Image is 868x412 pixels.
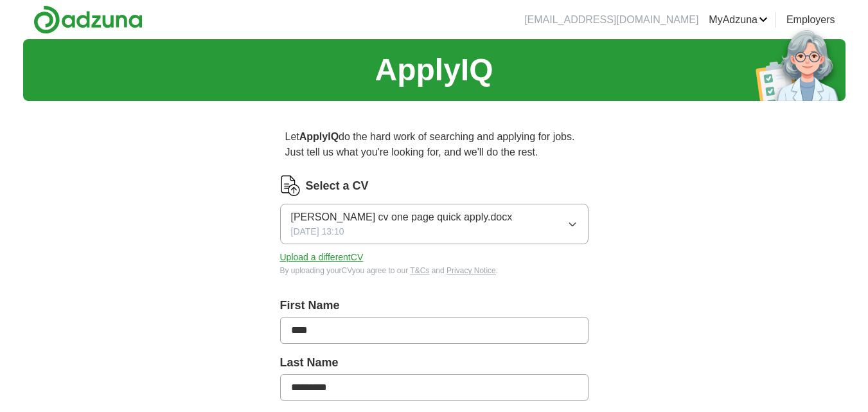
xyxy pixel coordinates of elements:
p: Let do the hard work of searching and applying for jobs. Just tell us what you're looking for, an... [280,124,589,165]
span: [DATE] 13:10 [291,225,344,238]
button: Upload a differentCV [280,251,364,264]
a: T&Cs [410,266,429,275]
li: [EMAIL_ADDRESS][DOMAIN_NAME] [524,12,698,28]
label: Last Name [280,354,589,372]
span: [PERSON_NAME] cv one page quick apply.docx [291,210,513,225]
img: Adzuna logo [33,5,143,34]
h1: ApplyIQ [375,47,493,93]
a: MyAdzuna [709,12,768,28]
strong: ApplyIQ [299,131,339,142]
img: CV Icon [280,175,301,196]
div: By uploading your CV you agree to our and . [280,265,589,276]
a: Privacy Notice [447,266,496,275]
button: [PERSON_NAME] cv one page quick apply.docx[DATE] 13:10 [280,204,589,244]
label: First Name [280,297,589,314]
a: Employers [786,12,835,28]
label: Select a CV [306,177,369,195]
